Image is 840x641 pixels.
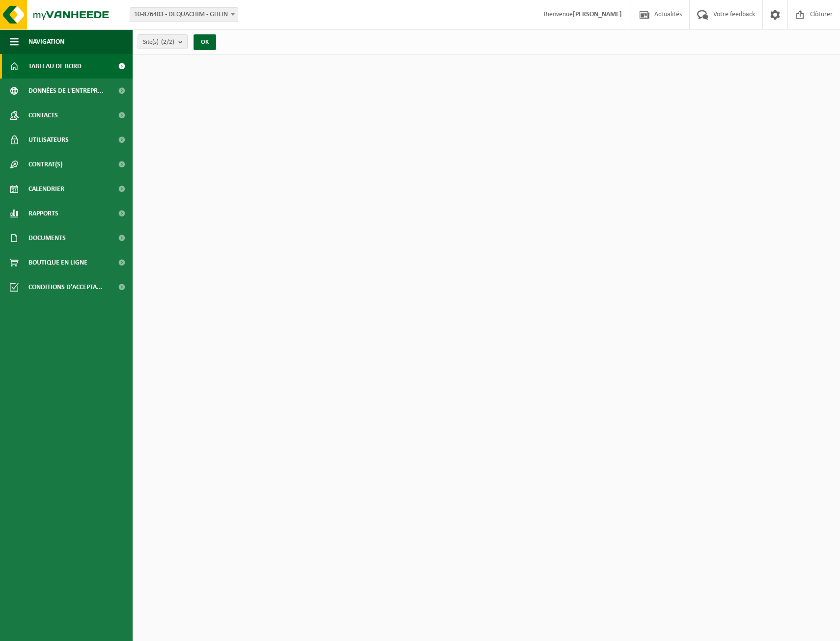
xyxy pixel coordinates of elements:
span: Conditions d'accepta... [28,275,103,299]
span: Navigation [28,29,64,54]
count: (2/2) [161,39,174,45]
span: 10-876403 - DEQUACHIM - GHLIN [130,7,238,22]
button: Site(s)(2/2) [138,34,188,49]
button: OK [194,34,216,50]
span: Contacts [28,103,58,128]
span: Tableau de bord [28,54,82,79]
strong: [PERSON_NAME] [573,11,622,18]
span: Calendrier [28,177,64,201]
span: 10-876403 - DEQUACHIM - GHLIN [130,8,238,22]
span: Données de l'entrepr... [28,79,104,103]
span: Utilisateurs [28,128,69,152]
span: Documents [28,226,66,250]
span: Contrat(s) [28,152,62,177]
span: Boutique en ligne [28,250,87,275]
span: Site(s) [143,35,174,50]
span: Rapports [28,201,58,226]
